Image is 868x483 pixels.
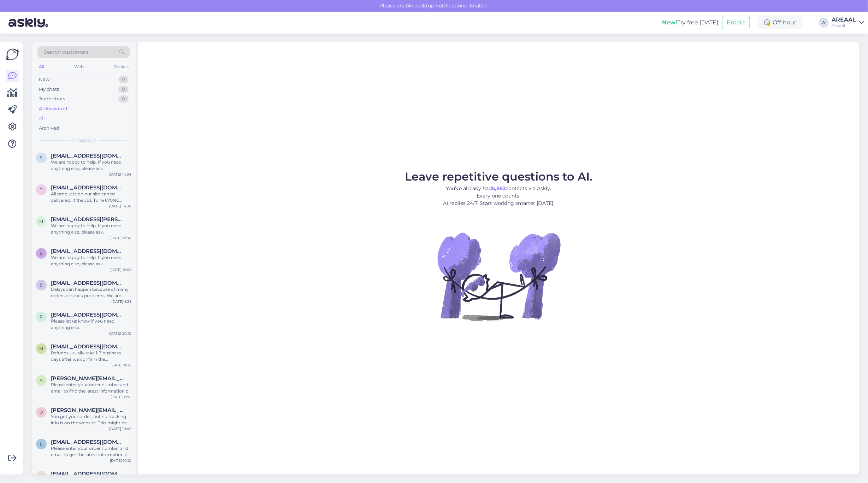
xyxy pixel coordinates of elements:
[722,16,750,29] button: Emails
[51,153,124,159] span: siimkukk@hotmail.com
[118,86,129,93] div: 0
[40,314,43,319] span: r
[405,170,592,183] span: Leave repetitive questions to AI.
[111,394,131,400] div: [DATE] 12:15
[51,350,131,363] div: Refunds usually take 1-7 business days after we confirm the cancellation. If you don't get your r...
[832,23,856,28] div: Areaal
[40,155,43,160] span: s
[51,184,124,191] span: tamaratuudak@gmail.com
[39,86,59,93] div: My chats
[40,219,43,224] span: m
[51,343,124,350] span: markussilla1@gmail.com
[51,439,124,445] span: linardsgrudulis2008@gmail.com
[405,185,592,207] p: You’ve already had contacts via Askly. Every one counts. AI replies 24/7. Start working smarter [...
[109,172,131,177] div: [DATE] 14:34
[118,95,129,102] div: 0
[832,17,864,28] a: AREAALAreaal
[71,137,96,143] span: AI Assistant
[492,185,506,192] b: 6,882
[51,280,124,286] span: shukurovumid859@gmail.com
[39,95,65,102] div: Team chats
[758,16,802,29] div: Off-hour
[39,105,68,112] div: AI Assistant
[51,375,124,382] span: allar@upster.ee
[51,312,124,318] span: rain5891@gmail.com
[40,410,43,415] span: o
[51,216,124,223] span: marten.pulles@hotmail.com
[51,318,131,331] div: Please let us know if you need anything else.
[51,223,131,235] div: We are happy to help. If you need anything else, please ask.
[39,125,59,132] div: Archived
[40,346,43,351] span: m
[435,213,562,340] img: No Chat active
[6,48,19,61] img: Askly Logo
[39,76,49,83] div: New
[39,115,45,122] div: All
[40,282,43,288] span: s
[109,204,131,209] div: [DATE] 14:30
[113,62,130,71] div: Socials
[40,441,43,447] span: l
[111,299,131,304] div: [DATE] 8:28
[109,426,131,431] div: [DATE] 10:49
[468,2,489,9] span: Enable
[110,235,131,241] div: [DATE] 12:30
[819,18,829,28] div: A
[37,62,46,71] div: All
[118,76,129,83] div: 0
[40,187,43,192] span: t
[51,286,131,299] div: Delays can happen because of many orders or stock problems. We are trying to process your order f...
[51,248,124,254] span: simeyko@ukr.net
[51,471,124,477] span: shukurovumid859@gmail.com
[40,251,43,256] span: s
[109,331,131,336] div: [DATE] 20:10
[51,159,131,172] div: We are happy to help. If you need anything else, please ask.
[51,413,131,426] div: You got your order, but no tracking info is on the website. This might be because the tracking sy...
[73,62,85,71] div: Web
[51,254,131,267] div: We are happy to help. If you need anything else, please ask.
[51,445,131,458] div: Please enter your order number and email to get the latest information on your order: - [URL][DOM...
[110,267,131,272] div: [DATE] 12:08
[662,19,677,26] b: New!
[44,48,89,56] span: Search customers
[51,382,131,394] div: Please enter your order number and email to find the latest information on your order: - [URL][DO...
[111,363,131,368] div: [DATE] 18:12
[51,191,131,204] div: All products on our site can be delivered. If the JBL Tune 670NC purple headphones have a 'kiirta...
[662,18,719,27] div: Try free [DATE]:
[110,458,131,463] div: [DATE] 10:10
[40,378,43,383] span: a
[832,17,856,23] div: AREAAL
[40,473,43,478] span: s
[51,407,124,413] span: ocarroll.gavin@gmail.com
